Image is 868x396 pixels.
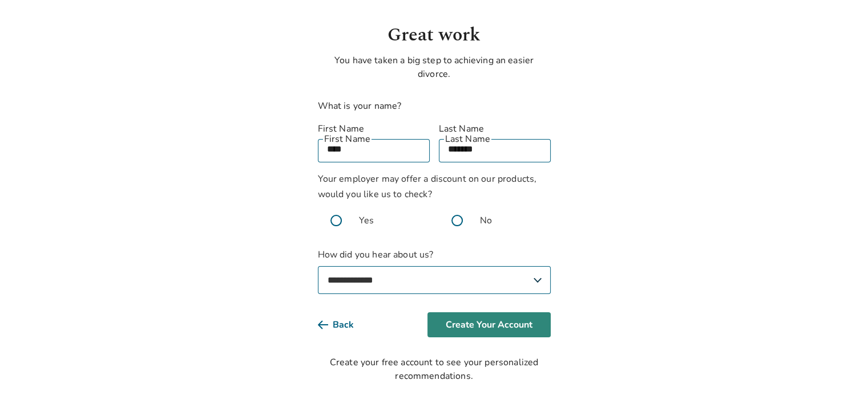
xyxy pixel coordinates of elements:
span: Your employer may offer a discount on our products, would you like us to check? [318,173,537,201]
button: Create Your Account [427,312,551,337]
label: First Name [318,122,430,136]
label: Last Name [439,122,551,136]
div: Create your free account to see your personalized recommendations. [318,356,551,383]
button: Back [318,312,372,337]
span: No [480,214,492,227]
h1: Great work [318,22,551,49]
p: You have taken a big step to achieving an easier divorce. [318,54,551,81]
span: Yes [359,214,374,227]
select: How did you hear about us? [318,266,551,294]
iframe: Chat Widget [811,341,868,396]
label: What is your name? [318,100,402,112]
label: How did you hear about us? [318,248,551,294]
